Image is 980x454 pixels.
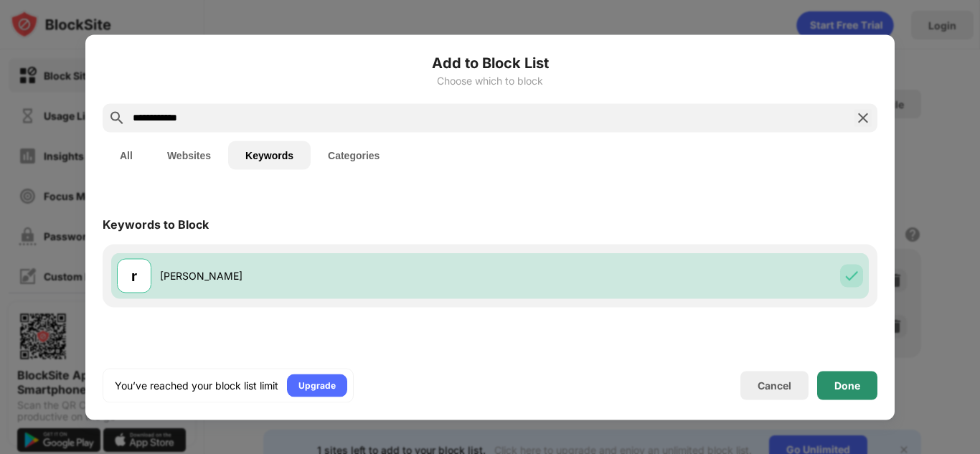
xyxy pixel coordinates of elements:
[160,268,490,283] div: [PERSON_NAME]
[758,379,791,392] div: Cancel
[103,52,877,73] h6: Add to Block List
[834,379,860,391] div: Done
[103,141,150,169] button: All
[311,141,397,169] button: Categories
[150,141,228,169] button: Websites
[228,141,311,169] button: Keywords
[131,265,137,286] div: r
[108,109,126,126] img: search.svg
[298,378,336,392] div: Upgrade
[103,217,209,231] div: Keywords to Block
[103,75,877,86] div: Choose which to block
[854,109,872,126] img: search-close
[115,378,278,392] div: You’ve reached your block list limit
